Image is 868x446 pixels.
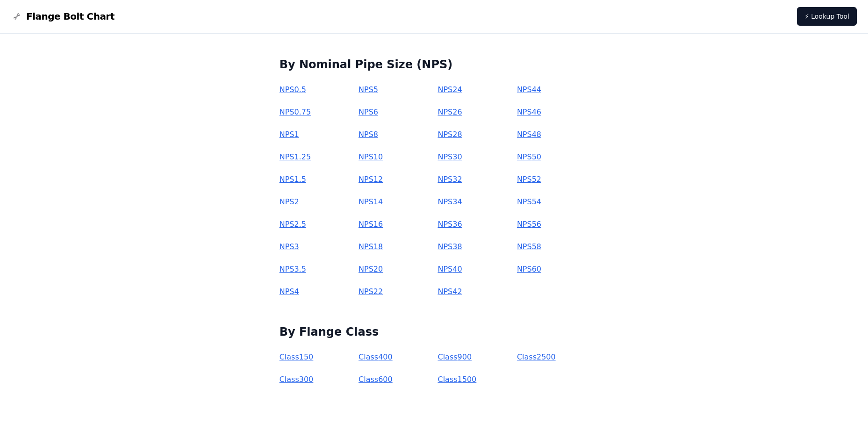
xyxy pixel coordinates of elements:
a: NPS0.75 [280,108,311,116]
a: NPS16 [359,220,383,229]
a: Class2500 [517,352,556,361]
a: NPS3.5 [280,265,306,273]
span: Flange Bolt Chart [26,10,115,23]
a: NPS36 [438,220,462,229]
a: NPS44 [517,85,541,94]
a: NPS6 [359,108,378,116]
a: NPS1 [280,130,299,139]
a: NPS10 [359,152,383,161]
a: NPS20 [359,265,383,273]
a: NPS2 [280,197,299,206]
a: NPS50 [517,152,541,161]
a: NPS3 [280,242,299,251]
a: NPS40 [438,265,462,273]
a: NPS52 [517,175,541,184]
a: NPS14 [359,197,383,206]
a: NPS24 [438,85,462,94]
a: NPS38 [438,242,462,251]
a: NPS1.5 [280,175,306,184]
a: NPS32 [438,175,462,184]
a: NPS5 [359,85,378,94]
a: NPS18 [359,242,383,251]
a: NPS0.5 [280,85,306,94]
a: NPS12 [359,175,383,184]
img: Flange Bolt Chart Logo [11,11,22,22]
a: ⚡ Lookup Tool [797,7,857,26]
a: NPS2.5 [280,220,306,229]
a: NPS4 [280,287,299,296]
a: NPS28 [438,130,462,139]
a: NPS46 [517,108,541,116]
a: Flange Bolt Chart LogoFlange Bolt Chart [11,10,115,23]
a: NPS26 [438,108,462,116]
a: Class400 [359,352,393,361]
a: NPS8 [359,130,378,139]
a: NPS34 [438,197,462,206]
a: Class300 [280,375,314,384]
a: Class1500 [438,375,476,384]
a: NPS22 [359,287,383,296]
a: Class600 [359,375,393,384]
a: NPS58 [517,242,541,251]
h2: By Flange Class [280,324,589,339]
a: NPS56 [517,220,541,229]
a: Class150 [280,352,314,361]
a: NPS1.25 [280,152,311,161]
h2: By Nominal Pipe Size (NPS) [280,57,589,72]
a: NPS48 [517,130,541,139]
a: NPS54 [517,197,541,206]
a: NPS30 [438,152,462,161]
a: Class900 [438,352,472,361]
a: NPS60 [517,265,541,273]
a: NPS42 [438,287,462,296]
